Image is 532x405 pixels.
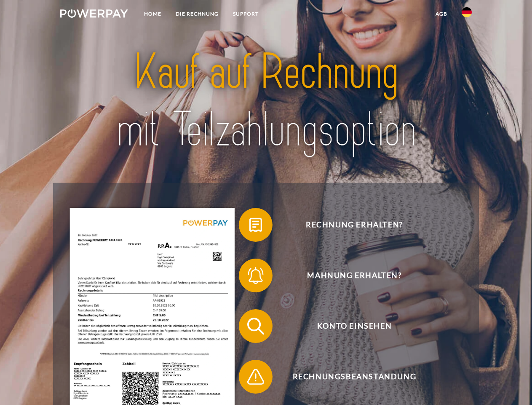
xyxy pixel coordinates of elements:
span: Konto einsehen [251,309,457,343]
img: logo-powerpay-white.svg [60,9,128,18]
img: qb_bill.svg [245,214,266,235]
a: Home [137,6,168,22]
img: de [462,7,472,17]
button: Konto einsehen [239,309,458,343]
img: qb_warning.svg [245,366,266,387]
button: Mahnung erhalten? [239,259,458,292]
a: DIE RECHNUNG [168,6,226,22]
img: title-powerpay_de.svg [80,40,452,162]
img: qb_search.svg [245,316,266,337]
a: SUPPORT [226,6,266,22]
img: qb_bell.svg [245,265,266,286]
span: Rechnung erhalten? [251,208,457,242]
a: agb [428,6,454,22]
span: Mahnung erhalten? [251,259,457,292]
button: Rechnungsbeanstandung [239,360,458,394]
button: Rechnung erhalten? [239,208,458,242]
span: Rechnungsbeanstandung [251,360,457,394]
